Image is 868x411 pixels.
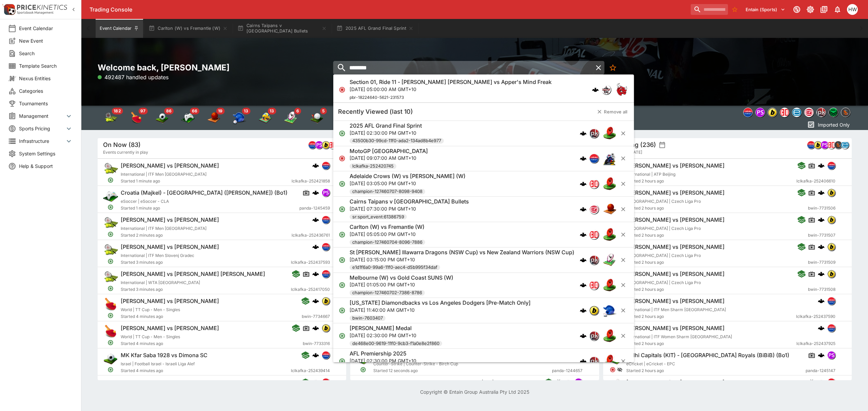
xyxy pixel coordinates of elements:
span: Template Search [19,62,73,69]
img: basketball.png [603,202,616,216]
img: pricekinetics.png [590,129,598,138]
img: logo-cerberus.svg [580,358,587,365]
button: Imported Only [805,119,852,130]
img: basketball [207,111,220,125]
span: bwin-7731506 [808,205,835,212]
img: logo-cerberus.svg [580,130,587,137]
img: motorcycle.png [603,152,616,165]
div: pricekinetics [589,129,599,138]
img: pbr.jpg [602,85,611,94]
img: Sportsbook Management [17,11,54,14]
div: Event type filters [98,106,484,130]
img: logo-cerberus.svg [580,206,587,213]
button: Select Tenant [742,4,789,15]
img: bwin.png [590,306,598,315]
span: Tournaments [19,100,73,107]
h5: On Now (83) [103,141,141,149]
h6: St [PERSON_NAME] Illawarra Dragons (NSW Cup) vs New Zealand Warriors (NSW Cup) [350,249,574,256]
img: logo-cerberus.svg [565,379,572,386]
div: pandascore [821,141,829,149]
svg: Open [339,206,346,213]
img: bwin.png [828,270,835,278]
span: lclkafka-252439414 [291,367,330,374]
div: betradar [792,108,802,117]
div: Esports [181,111,195,125]
img: logo-cerberus.svg [818,298,825,304]
span: champion-127460707-8098-9408 [350,188,425,195]
img: tennis.png [103,161,118,176]
div: sportsradar [804,108,814,117]
img: logo-cerberus.svg [818,379,825,386]
img: bwin.png [322,141,330,149]
span: New Event [19,37,73,44]
div: Table Tennis [130,111,143,125]
h6: [PERSON_NAME] vs [PERSON_NAME] [626,298,725,305]
button: settings [659,142,666,148]
button: Toggle light/dark mode [804,3,816,16]
span: lclkafka-252421858 [292,178,330,185]
div: lclkafka [589,154,599,163]
button: 2025 AFL Grand Final Sprint [332,19,418,38]
span: lclkafka-252420745 [350,163,396,170]
img: australian_rules.png [603,177,616,191]
img: lclkafka.png [322,351,330,359]
img: championdata.png [828,141,835,149]
span: panda-1244657 [552,367,583,374]
div: bwin [827,216,835,224]
div: pbr [601,85,611,94]
span: [GEOGRAPHIC_DATA] | Czech Liga Pro [626,253,701,258]
img: pricekinetics.png [590,256,598,264]
button: Notifications [831,3,844,16]
img: australian_rules.png [603,278,616,292]
p: [DATE] 05:00:00 AM GMT+10 [350,86,552,93]
svg: Open [107,204,114,210]
img: logo-cerberus.svg [312,325,319,331]
img: badminton.png [609,378,624,393]
h6: Carlton (W) vs Fremantle (W) [350,223,425,231]
div: lclkafka [743,108,753,117]
img: logo-cerberus.svg [580,155,587,162]
span: 182 [112,108,123,114]
svg: Closed [339,155,346,162]
div: cerberus [312,216,319,223]
span: 97 [138,108,147,114]
img: pricekinetics.png [590,357,598,366]
p: [DATE] 09:07:00 AM GMT+10 [350,154,428,161]
svg: Closed [339,86,346,93]
span: 66 [190,108,199,114]
img: pandascore.png [575,378,582,386]
span: Event Calendar [19,25,73,32]
span: International | ITF Мen Slovenj Gradec [121,253,194,258]
span: System Settings [19,150,73,157]
span: 5 [320,108,327,114]
span: International | ITF Men [GEOGRAPHIC_DATA] [121,172,206,177]
img: logo-cerberus.svg [312,243,319,250]
span: Started 1 minute ago [121,205,299,212]
img: australian_rules.png [603,127,616,140]
img: rugby_league.png [603,253,616,267]
img: logo-cerberus.svg [312,271,319,277]
span: Events currently in play [103,149,148,156]
img: pandascore.png [756,108,765,117]
div: cerberus [312,189,319,196]
p: [DATE] 02:30:00 PM GMT+10 [350,129,444,136]
img: lclkafka.png [828,162,835,169]
div: Basketball [207,111,220,125]
div: cerberus [818,216,825,223]
button: Cairns Taipans v [GEOGRAPHIC_DATA] Bullets [233,19,331,38]
img: championdata.png [329,141,336,149]
img: logo-cerberus.svg [818,243,825,250]
div: lclkafka [322,243,330,251]
div: championdata [329,141,337,149]
img: sportingsolutions.jpeg [841,108,850,117]
img: bwin.png [768,108,777,117]
h6: [PERSON_NAME] vs [PERSON_NAME] [121,325,219,332]
p: [DATE] 03:15:00 PM GMT+10 [350,256,574,263]
img: logo-cerberus.svg [818,216,825,223]
img: lclkafka.png [828,378,835,386]
img: sportsradar.png [590,205,598,213]
img: logo-cerberus.svg [312,298,319,304]
h6: [PERSON_NAME] vs [PERSON_NAME] [121,216,219,223]
div: sportingsolutions [841,108,850,117]
span: panda-1245147 [806,367,835,374]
